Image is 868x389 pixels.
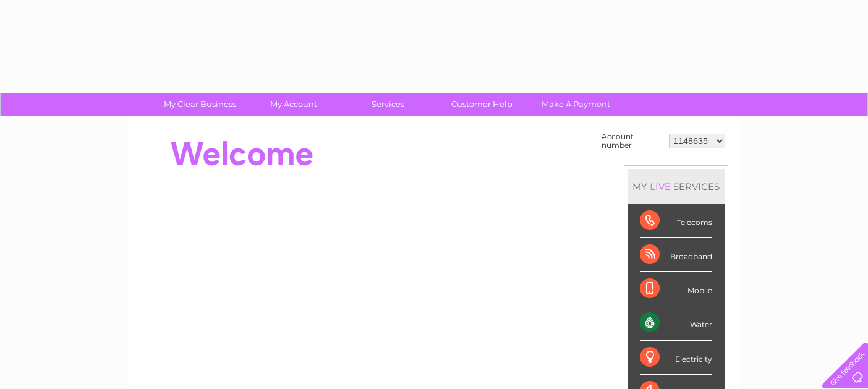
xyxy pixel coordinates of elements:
a: My Account [243,93,345,116]
a: Customer Help [431,93,533,116]
a: My Clear Business [149,93,251,116]
div: Water [640,306,712,340]
td: Account number [598,129,666,153]
div: Telecoms [640,204,712,238]
div: Electricity [640,341,712,375]
div: LIVE [647,181,673,192]
a: Make A Payment [525,93,627,116]
div: Broadband [640,238,712,272]
div: MY SERVICES [628,169,725,204]
div: Mobile [640,272,712,306]
a: Services [337,93,439,116]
